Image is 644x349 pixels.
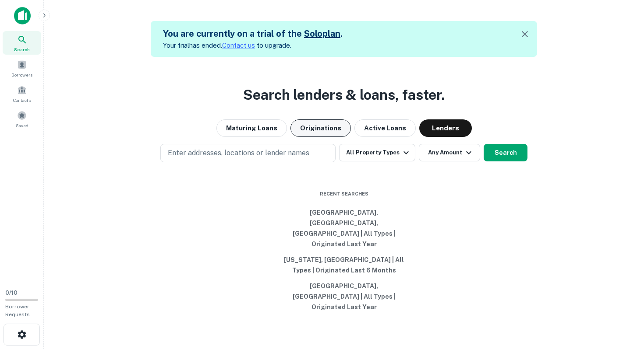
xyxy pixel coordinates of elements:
span: Recent Searches [278,190,410,198]
a: Search [3,31,41,55]
button: Lenders [419,119,472,137]
span: Borrower Requests [5,304,30,318]
p: Enter addresses, locations or lender names [168,148,309,158]
p: Your trial has ended. to upgrade. [163,40,343,51]
button: [US_STATE], [GEOGRAPHIC_DATA] | All Types | Originated Last 6 Months [278,252,410,278]
img: capitalize-icon.png [14,7,31,24]
iframe: Chat Widget [600,251,644,293]
h5: You are currently on a trial of the . [163,27,343,40]
a: Saved [3,107,41,131]
span: Contacts [13,97,31,104]
a: Contacts [3,82,41,105]
button: Originations [290,119,351,137]
button: Any Amount [419,144,480,161]
span: Borrowers [11,71,32,78]
button: [GEOGRAPHIC_DATA], [GEOGRAPHIC_DATA], [GEOGRAPHIC_DATA] | All Types | Originated Last Year [278,205,410,252]
button: Maturing Loans [216,119,287,137]
button: Active Loans [354,119,416,137]
button: Search [484,144,527,161]
a: Contact us [222,42,255,49]
a: Soloplan [304,28,340,39]
button: Enter addresses, locations or lender names [160,144,336,162]
span: 0 / 10 [5,290,18,296]
h3: Search lenders & loans, faster. [243,84,445,105]
button: [GEOGRAPHIC_DATA], [GEOGRAPHIC_DATA] | All Types | Originated Last Year [278,278,410,315]
span: Saved [16,122,28,129]
a: Borrowers [3,56,41,80]
span: Search [14,46,30,53]
button: All Property Types [339,144,415,161]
